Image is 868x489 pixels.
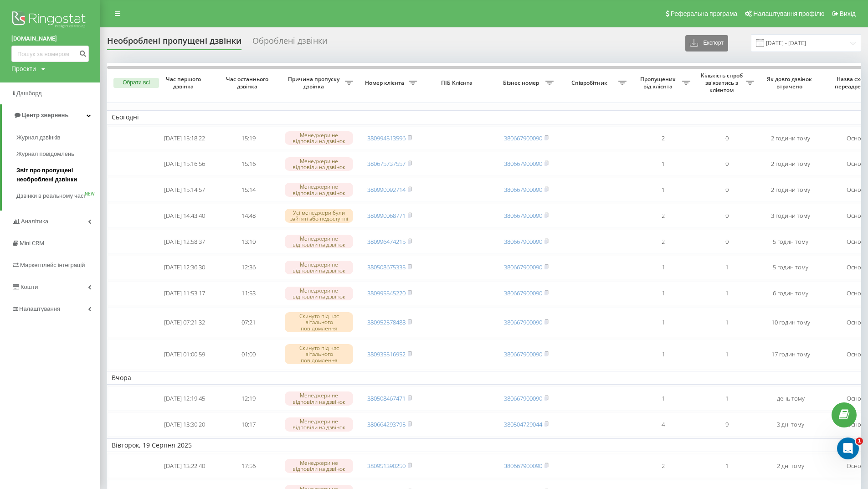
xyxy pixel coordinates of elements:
div: Менеджери не відповіли на дзвінок [285,235,353,248]
iframe: Intercom live chat [837,438,859,459]
span: Вихід [840,10,856,17]
a: 380951390250 [367,462,406,470]
td: 0 [695,126,759,150]
span: Журнал дзвінків [16,133,60,142]
td: [DATE] 12:36:30 [153,256,216,280]
td: 3 дні тому [759,412,822,437]
a: 380996474215 [367,237,406,246]
span: Дзвінки в реальному часі [16,191,85,201]
a: 380667900090 [504,160,542,168]
td: 1 [631,307,695,337]
span: Кошти [21,283,38,290]
td: [DATE] 12:58:37 [153,230,216,254]
div: Необроблені пропущені дзвінки [107,36,241,50]
a: 380952578488 [367,318,406,326]
a: 380667900090 [504,394,542,402]
td: 0 [695,152,759,176]
span: Номер клієнта [362,79,409,87]
td: 9 [695,412,759,437]
div: Усі менеджери були зайняті або недоступні [285,209,353,222]
span: Mini CRM [20,240,44,247]
a: 380508467471 [367,394,406,402]
td: 5 годин тому [759,230,822,254]
span: Маркетплейс інтеграцій [20,262,85,268]
td: [DATE] 12:19:45 [153,386,216,411]
div: Менеджери не відповіли на дзвінок [285,131,353,145]
td: 1 [695,307,759,337]
span: Звіт про пропущені необроблені дзвінки [16,166,96,184]
a: Звіт про пропущені необроблені дзвінки [16,162,100,188]
a: 380990068771 [367,211,406,220]
div: Менеджери не відповіли на дзвінок [285,261,353,274]
td: [DATE] 01:00:59 [153,339,216,369]
td: 1 [631,386,695,411]
button: Експорт [685,35,728,51]
a: 380667900090 [504,134,542,142]
span: ПІБ Клієнта [429,79,487,87]
td: 1 [695,339,759,369]
a: [DOMAIN_NAME] [11,34,89,43]
span: Час останнього дзвінка [224,76,273,90]
span: 1 [856,438,863,445]
span: Дашборд [16,90,42,97]
td: [DATE] 13:22:40 [153,454,216,478]
span: Реферальна програма [671,10,738,17]
td: 15:16 [216,152,280,176]
span: Аналiтика [21,218,48,225]
td: 01:00 [216,339,280,369]
td: 17 годин тому [759,339,822,369]
span: Налаштування профілю [753,10,824,17]
td: 07:21 [216,307,280,337]
div: Менеджери не відповіли на дзвінок [285,391,353,405]
td: [DATE] 15:14:57 [153,178,216,202]
a: Журнал дзвінків [16,129,100,146]
td: 0 [695,230,759,254]
td: 11:53 [216,281,280,305]
span: Бізнес номер [499,79,545,87]
span: Пропущених від клієнта [636,76,682,90]
div: Менеджери не відповіли на дзвінок [285,157,353,171]
a: 380667900090 [504,350,542,358]
a: 380675737557 [367,160,406,168]
span: Як довго дзвінок втрачено [766,76,815,90]
td: 2 [631,454,695,478]
td: 1 [631,281,695,305]
a: Центр звернень [2,104,100,126]
td: день тому [759,386,822,411]
td: [DATE] 15:18:22 [153,126,216,150]
td: 1 [631,256,695,280]
span: Причина пропуску дзвінка [285,76,345,90]
td: 12:36 [216,256,280,280]
td: 15:14 [216,178,280,202]
td: 1 [695,256,759,280]
td: 2 [631,126,695,150]
td: 5 годин тому [759,256,822,280]
td: 13:10 [216,230,280,254]
a: 380994513596 [367,134,406,142]
div: Скинуто під час вітального повідомлення [285,312,353,332]
td: 4 [631,412,695,437]
td: [DATE] 07:21:32 [153,307,216,337]
span: Співробітник [563,79,618,87]
td: 15:19 [216,126,280,150]
td: 6 годин тому [759,281,822,305]
a: 380935516952 [367,350,406,358]
td: 2 дні тому [759,454,822,478]
span: Налаштування [19,305,60,312]
td: 1 [695,281,759,305]
div: Менеджери не відповіли на дзвінок [285,183,353,196]
div: Оброблені дзвінки [252,36,327,50]
a: 380990092714 [367,185,406,194]
a: 380667900090 [504,211,542,220]
td: 2 години тому [759,152,822,176]
td: 10:17 [216,412,280,437]
button: Обрати всі [113,78,159,88]
td: 17:56 [216,454,280,478]
div: Скинуто під час вітального повідомлення [285,344,353,364]
img: Ringostat logo [11,9,89,32]
td: 2 години тому [759,126,822,150]
td: [DATE] 13:30:20 [153,412,216,437]
div: Проекти [11,64,36,73]
td: 14:48 [216,204,280,228]
a: Журнал повідомлень [16,146,100,162]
